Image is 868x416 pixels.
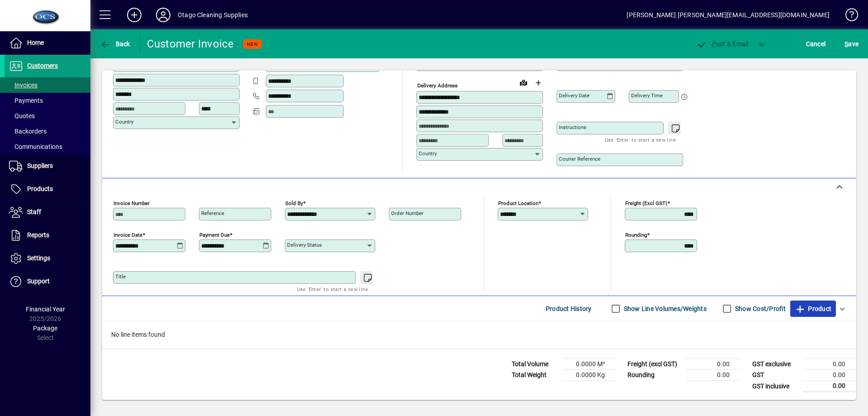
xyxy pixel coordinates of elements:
[844,40,848,48] span: S
[27,208,41,215] span: Staff
[27,277,50,285] span: Support
[419,150,437,157] mat-label: Country
[27,39,44,46] span: Home
[5,124,90,139] a: Backorders
[5,32,90,54] a: Home
[686,359,741,370] td: 0.00
[27,162,53,169] span: Suppliers
[625,232,647,238] mat-label: Rounding
[90,36,140,52] app-page-header-button: Back
[102,321,856,349] div: No line items found
[692,36,753,52] button: Post & Email
[5,224,90,247] a: Reports
[5,108,90,124] a: Quotes
[27,62,58,69] span: Customers
[748,370,802,381] td: GST
[542,301,595,317] button: Product History
[113,232,142,238] mat-label: Invoice date
[100,40,130,48] span: Back
[748,381,802,392] td: GST inclusive
[559,124,586,130] mat-label: Instructions
[804,36,828,52] button: Cancel
[507,359,561,370] td: Total Volume
[147,37,234,51] div: Customer Invoice
[844,37,859,51] span: ave
[806,37,826,51] span: Cancel
[9,97,43,104] span: Payments
[285,200,303,206] mat-label: Sold by
[149,7,178,23] button: Profile
[605,134,676,145] mat-hint: Use 'Enter' to start a new line
[120,7,149,23] button: Add
[115,273,126,280] mat-label: Title
[696,40,749,48] span: ost & Email
[516,75,531,90] a: View on map
[686,370,741,381] td: 0.00
[247,41,258,47] span: NEW
[802,359,856,370] td: 0.00
[9,143,62,150] span: Communications
[623,370,686,381] td: Rounding
[733,304,786,313] label: Show Cost/Profit
[199,232,230,238] mat-label: Payment due
[627,8,830,22] div: [PERSON_NAME] [PERSON_NAME][EMAIL_ADDRESS][DOMAIN_NAME]
[113,200,150,206] mat-label: Invoice number
[790,301,836,317] button: Product
[98,36,132,52] button: Back
[9,112,35,120] span: Quotes
[287,242,322,248] mat-label: Delivery status
[802,370,856,381] td: 0.00
[9,128,47,135] span: Backorders
[839,2,857,31] a: Knowledge Base
[625,200,667,206] mat-label: Freight (excl GST)
[5,93,90,108] a: Payments
[178,8,248,22] div: Otago Cleaning Supplies
[531,76,545,90] button: Choose address
[391,210,424,216] mat-label: Order number
[622,304,707,313] label: Show Line Volumes/Weights
[33,325,57,332] span: Package
[559,156,600,162] mat-label: Courier Reference
[201,210,224,216] mat-label: Reference
[5,247,90,270] a: Settings
[115,119,133,125] mat-label: Country
[5,77,90,93] a: Invoices
[5,139,90,154] a: Communications
[842,36,861,52] button: Save
[631,92,663,99] mat-label: Delivery time
[561,370,616,381] td: 0.0000 Kg
[546,301,592,316] span: Product History
[623,359,686,370] td: Freight (excl GST)
[748,359,802,370] td: GST exclusive
[26,306,65,313] span: Financial Year
[27,231,49,239] span: Reports
[27,254,50,262] span: Settings
[27,185,53,192] span: Products
[5,178,90,201] a: Products
[5,201,90,224] a: Staff
[561,359,616,370] td: 0.0000 M³
[498,200,538,206] mat-label: Product location
[507,370,561,381] td: Total Weight
[795,301,831,316] span: Product
[9,81,38,89] span: Invoices
[712,40,716,48] span: P
[559,92,590,99] mat-label: Delivery date
[802,381,856,392] td: 0.00
[5,155,90,177] a: Suppliers
[297,284,368,294] mat-hint: Use 'Enter' to start a new line
[5,270,90,293] a: Support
